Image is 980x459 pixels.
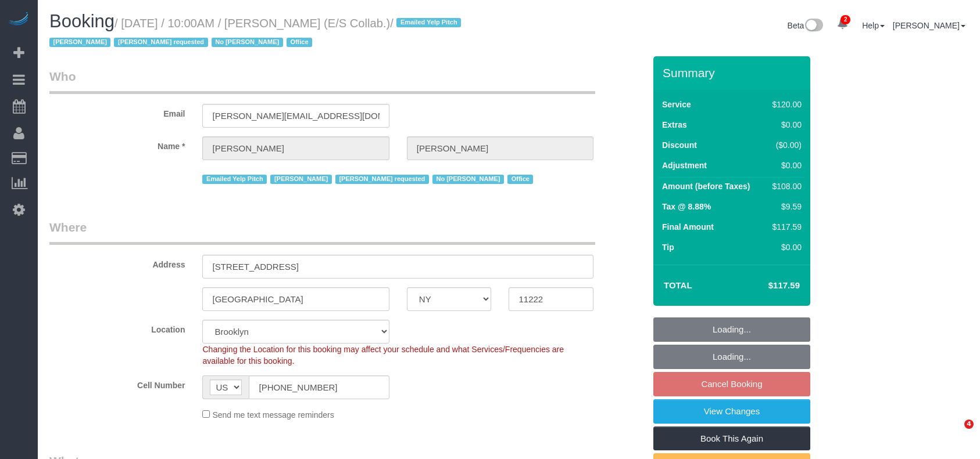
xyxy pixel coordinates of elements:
[840,15,850,24] span: 2
[664,280,692,290] strong: Total
[202,287,389,311] input: City
[662,221,714,233] label: Final Amount
[407,136,593,160] input: Last Name
[270,175,331,184] span: [PERSON_NAME]
[202,136,389,160] input: First Name
[41,255,194,270] label: Address
[49,11,115,31] span: Booking
[249,375,389,399] input: Cell Number
[7,12,30,28] img: Automaid Logo
[768,221,802,233] div: $117.59
[662,180,750,192] label: Amount (before Taxes)
[768,99,802,110] div: $120.00
[41,320,194,335] label: Location
[662,139,697,151] label: Discount
[653,399,810,424] a: View Changes
[662,99,691,110] label: Service
[662,241,674,253] label: Tip
[202,175,267,184] span: Emailed Yelp Pitch
[202,345,564,366] span: Changing the Location for this booking may affect your schedule and what Services/Frequencies are...
[507,175,533,184] span: Office
[964,420,974,429] span: 4
[893,21,965,30] a: [PERSON_NAME]
[212,38,283,47] span: No [PERSON_NAME]
[335,175,429,184] span: [PERSON_NAME] requested
[49,17,464,49] small: / [DATE] / 10:00AM / [PERSON_NAME] (E/S Collab.)
[804,19,823,34] img: New interface
[653,427,810,451] a: Book This Again
[49,38,110,47] span: [PERSON_NAME]
[41,136,194,152] label: Name *
[212,410,334,420] span: Send me text message reminders
[940,420,968,447] iframe: Intercom live chat
[768,180,802,192] div: $108.00
[114,38,208,47] span: [PERSON_NAME] requested
[788,21,824,30] a: Beta
[768,139,802,151] div: ($0.00)
[662,119,687,131] label: Extras
[768,119,802,131] div: $0.00
[768,241,802,253] div: $0.00
[49,68,595,94] legend: Who
[509,287,593,311] input: Zip Code
[41,375,194,391] label: Cell Number
[662,201,711,212] label: Tax @ 8.88%
[662,160,707,171] label: Adjustment
[663,66,804,79] h3: Summary
[768,160,802,171] div: $0.00
[41,104,194,120] label: Email
[49,219,595,245] legend: Where
[432,175,504,184] span: No [PERSON_NAME]
[202,104,389,128] input: Email
[862,21,885,30] a: Help
[396,18,461,27] span: Emailed Yelp Pitch
[768,201,802,212] div: $9.59
[734,281,800,291] h4: $117.59
[287,38,312,47] span: Office
[831,12,854,37] a: 2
